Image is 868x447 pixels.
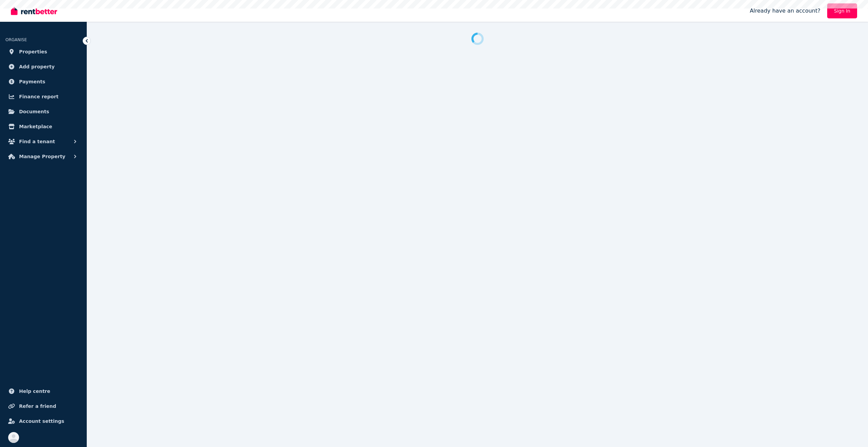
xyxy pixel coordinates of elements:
[19,93,59,101] span: Finance report
[19,48,47,56] span: Properties
[19,402,56,410] span: Refer a friend
[19,78,45,86] span: Payments
[19,63,55,71] span: Add property
[5,150,81,163] button: Manage Property
[19,417,64,425] span: Account settings
[5,120,81,133] a: Marketplace
[19,122,52,131] span: Marketplace
[5,105,81,118] a: Documents
[19,387,50,395] span: Help centre
[5,399,81,413] a: Refer a friend
[11,6,57,16] img: RentBetter
[5,37,27,42] span: ORGANISE
[5,135,81,148] button: Find a tenant
[750,7,820,15] span: Already have an account?
[5,75,81,88] a: Payments
[5,45,81,59] a: Properties
[19,152,65,161] span: Manage Property
[19,107,49,116] span: Documents
[5,384,81,398] a: Help centre
[5,60,81,73] a: Add property
[19,137,55,146] span: Find a tenant
[5,90,81,103] a: Finance report
[827,3,857,18] a: Sign In
[5,414,81,428] a: Account settings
